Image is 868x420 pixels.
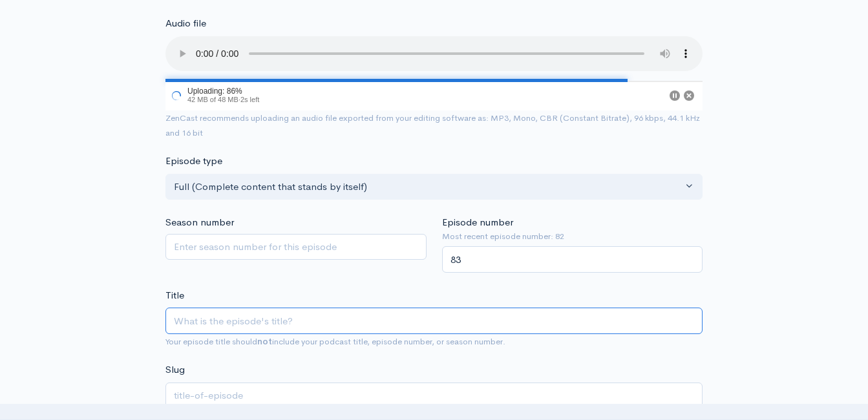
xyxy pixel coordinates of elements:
strong: not [257,336,272,347]
span: 42 MB of 48 MB · 2s left [187,96,259,103]
small: Most recent episode number: 82 [442,230,703,243]
div: Uploading: 86% [187,87,259,95]
input: What is the episode's title? [165,308,703,334]
div: Full (Complete content that stands by itself) [174,180,683,194]
input: title-of-episode [165,383,703,409]
label: Audio file [165,16,206,31]
small: ZenCast recommends uploading an audio file exported from your editing software as: MP3, Mono, CBR... [165,112,700,138]
label: Episode number [442,215,513,230]
label: Episode type [165,154,222,169]
label: Title [165,288,184,303]
label: Season number [165,215,234,230]
input: Enter season number for this episode [165,234,427,260]
button: Cancel [684,90,694,101]
div: 86% [165,81,628,82]
button: Full (Complete content that stands by itself) [165,174,703,200]
label: Slug [165,362,185,377]
input: Enter episode number [442,246,703,273]
button: Pause [670,90,680,101]
small: Your episode title should include your podcast title, episode number, or season number. [165,336,505,347]
div: Uploading [165,81,262,110]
